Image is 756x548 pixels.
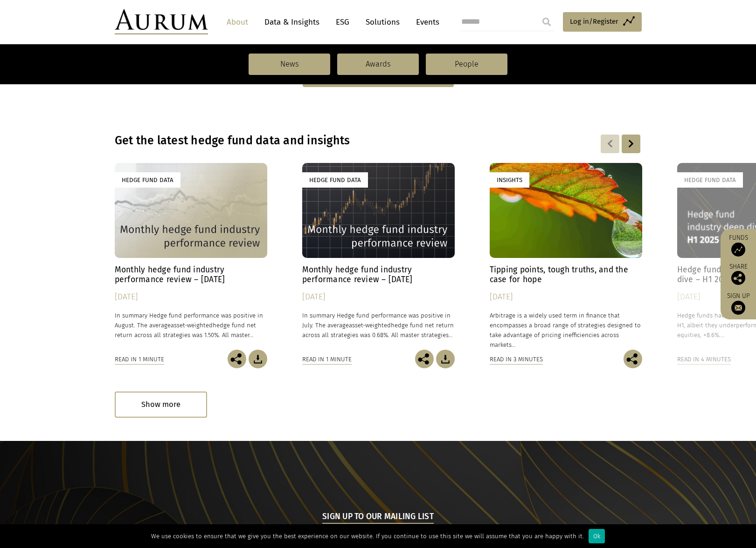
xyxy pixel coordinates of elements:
div: Read in 3 minutes [490,354,543,365]
div: Ok [589,529,605,543]
a: Log in/Register [563,12,642,32]
div: [DATE] [302,291,455,304]
a: Solutions [361,14,404,31]
a: ESG [331,14,354,31]
h3: Get the latest hedge fund data and insights [115,134,521,148]
img: Share this post [228,350,246,368]
h4: Monthly hedge fund industry performance review – [DATE] [115,265,267,284]
a: About [222,14,253,31]
img: Share this post [731,271,745,285]
img: Access Funds [731,243,745,257]
a: People [426,54,507,75]
a: Funds [725,234,751,257]
div: Hedge Fund Data [677,172,743,188]
div: Share [725,264,751,285]
img: Aurum [115,9,208,34]
div: Show more [115,392,207,417]
span: asset-weighted [349,322,391,329]
p: In summary Hedge fund performance was positive in July. The average hedge fund net return across ... [302,311,455,340]
a: Awards [337,54,419,75]
img: Sign up to our newsletter [731,301,745,315]
h4: Tipping points, tough truths, and the case for hope [490,265,642,284]
span: Log in/Register [570,16,618,27]
img: Download Article [249,350,267,368]
img: Share this post [415,350,434,368]
a: News [249,54,330,75]
p: In summary Hedge fund performance was positive in August. The average hedge fund net return acros... [115,311,267,340]
div: Hedge Fund Data [302,172,368,188]
input: Submit [537,13,556,31]
a: Insights Tipping points, tough truths, and the case for hope [DATE] Arbitrage is a widely used te... [490,163,642,350]
a: Hedge Fund Data Monthly hedge fund industry performance review – [DATE] [DATE] In summary Hedge f... [302,163,455,350]
div: [DATE] [490,291,642,304]
span: asset-weighted [171,322,213,329]
div: [DATE] [115,291,267,304]
img: Download Article [436,350,455,368]
img: Share this post [624,350,642,368]
div: Read in 1 minute [115,354,164,365]
a: Data & Insights [260,14,324,31]
div: Hedge Fund Data [115,172,180,188]
div: Read in 4 minutes [677,354,731,365]
a: Hedge Fund Data Monthly hedge fund industry performance review – [DATE] [DATE] In summary Hedge f... [115,163,267,350]
h5: Sign up to our mailing list [322,511,434,524]
p: Arbitrage is a widely used term in finance that encompasses a broad range of strategies designed ... [490,311,642,350]
div: Insights [490,172,529,188]
a: Events [411,14,439,31]
h4: Monthly hedge fund industry performance review – [DATE] [302,265,455,284]
div: Read in 1 minute [302,354,352,365]
a: Sign up [725,292,751,315]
